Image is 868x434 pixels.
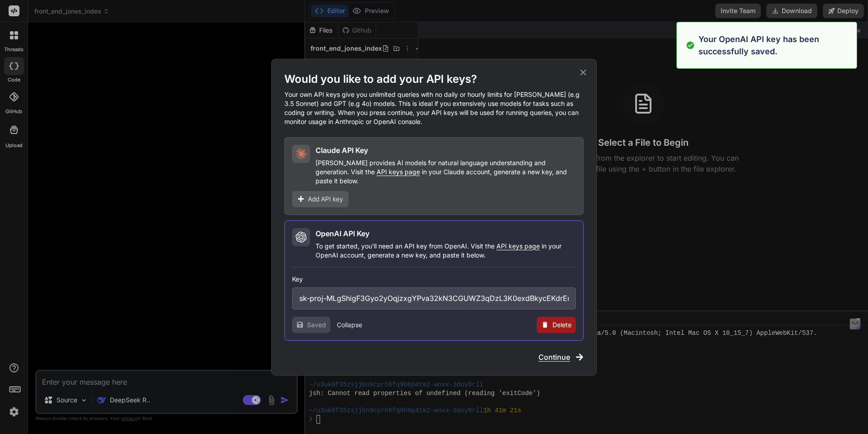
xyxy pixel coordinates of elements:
[316,242,576,260] p: To get started, you'll need an API key from OpenAI. Visit the in your OpenAI account, generate a ...
[292,275,576,284] h3: Key
[496,242,540,250] span: API keys page
[284,72,584,86] h1: Would you like to add your API keys?
[316,145,368,156] h2: Claude API Key
[316,158,576,186] p: [PERSON_NAME] provides AI models for natural language understanding and generation. Visit the in ...
[538,352,584,362] button: Continue
[307,320,326,329] span: Saved
[552,320,571,329] span: Delete
[316,228,369,239] h2: OpenAI API Key
[308,195,343,204] span: Add API key
[537,317,576,333] button: Delete
[284,90,584,126] p: Your own API keys give you unlimited queries with no daily or hourly limits for [PERSON_NAME] (e....
[538,352,570,362] span: Continue
[337,320,362,329] button: Collapse
[698,33,851,57] p: Your OpenAI API key has been successfully saved.
[377,168,420,176] span: API keys page
[686,33,695,57] img: alert
[292,287,576,310] input: Enter API Key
